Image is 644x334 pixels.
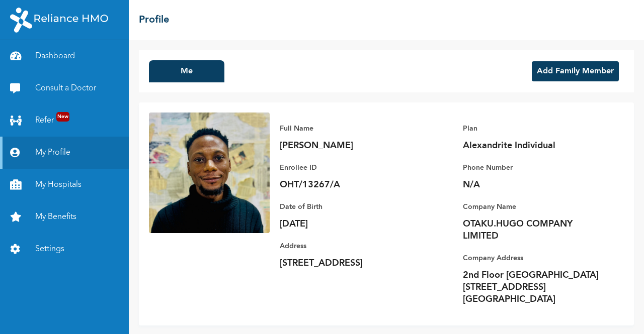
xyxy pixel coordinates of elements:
[280,257,421,269] p: [STREET_ADDRESS]
[280,123,421,135] p: Full Name
[463,201,604,213] p: Company Name
[149,60,224,82] button: Me
[280,201,421,213] p: Date of Birth
[463,162,604,174] p: Phone Number
[280,240,421,252] p: Address
[280,218,421,230] p: [DATE]
[56,112,69,122] span: New
[463,218,604,242] p: OTAKU.HUGO COMPANY LIMITED
[463,140,604,152] p: Alexandrite Individual
[280,162,421,174] p: Enrollee ID
[532,61,619,81] button: Add Family Member
[463,179,604,191] p: N/A
[463,252,604,264] p: Company Address
[280,140,421,152] p: [PERSON_NAME]
[10,8,108,33] img: RelianceHMO's Logo
[280,179,421,191] p: OHT/13267/A
[149,113,270,233] img: Enrollee
[463,269,604,305] p: 2nd Floor [GEOGRAPHIC_DATA][STREET_ADDRESS][GEOGRAPHIC_DATA]
[463,123,604,135] p: Plan
[139,13,169,28] h2: Profile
